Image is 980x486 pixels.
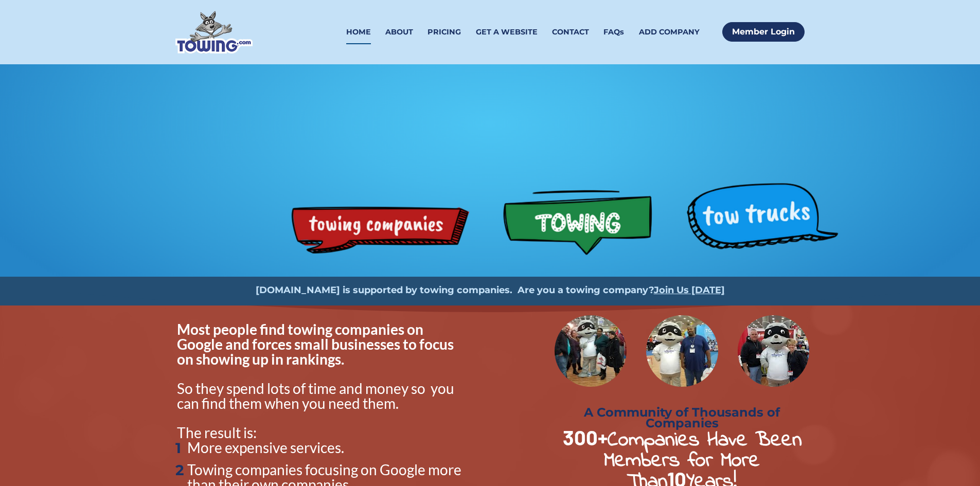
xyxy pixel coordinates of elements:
[346,20,371,44] a: HOME
[654,284,725,296] a: Join Us [DATE]
[476,20,538,44] a: GET A WEBSITE
[427,20,461,44] a: PRICING
[256,284,654,296] strong: [DOMAIN_NAME] is supported by towing companies. Are you a towing company?
[175,11,253,53] img: Towing.com Logo
[639,20,700,44] a: ADD COMPANY
[552,20,589,44] a: CONTACT
[563,425,608,449] strong: 300+
[177,320,456,368] span: Most people find towing companies on Google and forces small businesses to focus on showing up in...
[177,424,257,441] span: The result is:
[608,425,801,456] strong: Companies Have Been
[177,380,457,412] span: So they spend lots of time and money so you can find them when you need them.
[722,22,805,42] a: Member Login
[187,439,344,456] span: More expensive services.
[603,20,624,44] a: FAQs
[385,20,413,44] a: ABOUT
[934,445,980,486] iframe: Conversations
[584,405,783,430] strong: A Community of Thousands of Companies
